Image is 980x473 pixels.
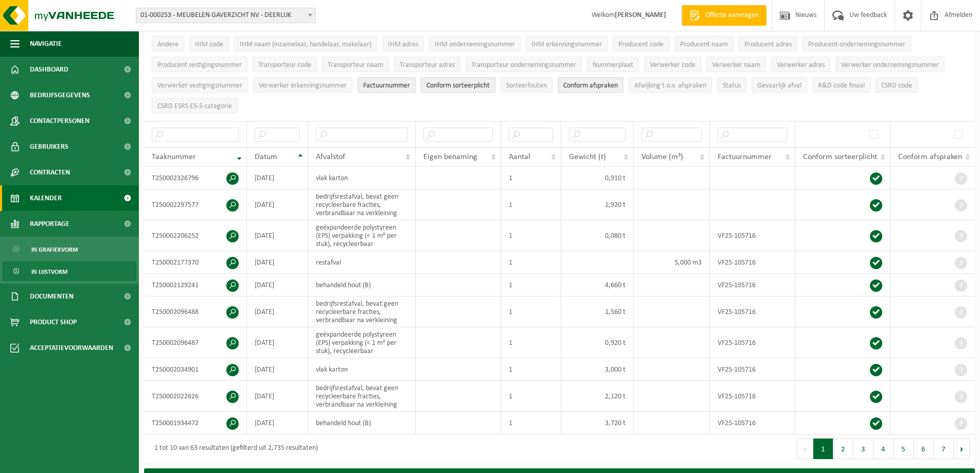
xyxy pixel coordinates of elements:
[569,153,606,161] span: Gewicht (t)
[308,327,416,358] td: geëxpandeerde polystyreen (EPS) verpakking (< 1 m² per stuk), recycleerbaar
[718,153,772,161] span: Factuurnummer
[680,41,728,48] span: Producent naam
[328,61,383,69] span: Transporteur naam
[723,82,741,90] span: Status
[240,41,371,48] span: IHM naam (inzamelaar, handelaar, makelaar)
[322,57,389,72] button: Transporteur naamTransporteur naam: Activate to sort
[613,36,669,51] button: Producent codeProducent code: Activate to sort
[501,412,562,434] td: 1
[421,77,495,93] button: Conform sorteerplicht : Activate to sort
[563,82,618,90] span: Conform afspraken
[752,77,807,93] button: Gevaarlijk afval : Activate to sort
[144,167,247,189] td: T250002326796
[703,10,761,21] span: Offerte aanvragen
[308,189,416,220] td: bedrijfsrestafval, bevat geen recycleerbare fracties, verbrandbaar na verkleining
[509,153,530,161] span: Aantal
[501,189,562,220] td: 1
[363,82,410,90] span: Factuurnummer
[247,274,308,296] td: [DATE]
[561,167,634,189] td: 0,910 t
[710,358,795,381] td: VF25-105716
[650,61,696,69] span: Verwerker code
[30,82,90,108] span: Bedrijfsgegevens
[136,8,315,23] span: 01-000253 - MEUBELEN GAVERZICHT NV - DEERLIJK
[812,77,870,93] button: R&D code finaalR&amp;D code finaal: Activate to sort
[894,439,914,459] button: 5
[739,36,797,51] button: Producent adresProducent adres: Activate to sort
[394,57,460,72] button: Transporteur adresTransporteur adres: Activate to sort
[561,189,634,220] td: 1,920 t
[255,153,277,161] span: Datum
[710,327,795,358] td: VF25-105716
[710,412,795,434] td: VF25-105716
[629,77,712,93] button: Afwijking t.o.v. afsprakenAfwijking t.o.v. afspraken: Activate to sort
[634,82,706,90] span: Afwijking t.o.v. afspraken
[382,36,424,51] button: IHM adresIHM adres: Activate to sort
[30,284,74,309] span: Documenten
[615,11,666,19] strong: [PERSON_NAME]
[934,439,954,459] button: 7
[247,327,308,358] td: [DATE]
[710,274,795,296] td: VF25-105716
[634,251,710,274] td: 5,000 m3
[157,61,242,69] span: Producent vestigingsnummer
[258,61,311,69] span: Transporteur code
[30,134,68,160] span: Gebruikers
[247,167,308,189] td: [DATE]
[152,98,238,113] button: CSRD ESRS E5-5 categorieCSRD ESRS E5-5 categorie: Activate to sort
[561,358,634,381] td: 3,000 t
[144,358,247,381] td: T250002034901
[466,57,582,72] button: Transporteur ondernemingsnummerTransporteur ondernemingsnummer : Activate to sort
[253,57,317,72] button: Transporteur codeTransporteur code: Activate to sort
[136,8,316,23] span: 01-000253 - MEUBELEN GAVERZICHT NV - DEERLIJK
[157,102,232,110] span: CSRD ESRS E5-5 categorie
[682,5,767,26] a: Offerte aanvragen
[423,153,477,161] span: Eigen benaming
[506,82,547,90] span: Sorteerfouten
[501,381,562,412] td: 1
[803,36,911,51] button: Producent ondernemingsnummerProducent ondernemingsnummer: Activate to sort
[308,251,416,274] td: restafval
[234,36,377,51] button: IHM naam (inzamelaar, handelaar, makelaar)IHM naam (inzamelaar, handelaar, makelaar): Activate to...
[501,167,562,189] td: 1
[247,220,308,251] td: [DATE]
[501,251,562,274] td: 1
[803,153,877,161] span: Conform sorteerplicht
[3,239,136,259] a: In grafiekvorm
[561,381,634,412] td: 2,120 t
[30,57,68,82] span: Dashboard
[31,240,78,259] span: In grafiekvorm
[587,57,639,72] button: NummerplaatNummerplaat: Activate to sort
[189,36,229,51] button: IHM codeIHM code: Activate to sort
[316,153,345,161] span: Afvalstof
[195,41,223,48] span: IHM code
[841,61,939,69] span: Verwerker ondernemingsnummer
[881,82,912,90] span: CSRD code
[144,274,247,296] td: T250002129241
[674,36,734,51] button: Producent naamProducent naam: Activate to sort
[797,439,813,459] button: Previous
[144,327,247,358] td: T250002096487
[835,57,945,72] button: Verwerker ondernemingsnummerVerwerker ondernemingsnummer: Activate to sort
[710,296,795,327] td: VF25-105716
[30,108,90,134] span: Contactpersonen
[144,189,247,220] td: T250002297577
[247,358,308,381] td: [DATE]
[561,220,634,251] td: 0,080 t
[247,251,308,274] td: [DATE]
[30,31,62,57] span: Navigatie
[247,412,308,434] td: [DATE]
[152,77,248,93] button: Verwerker vestigingsnummerVerwerker vestigingsnummer: Activate to sort
[30,185,62,211] span: Kalender
[30,335,113,361] span: Acceptatievoorwaarden
[717,77,746,93] button: StatusStatus: Activate to sort
[561,327,634,358] td: 0,920 t
[501,358,562,381] td: 1
[308,167,416,189] td: vlak karton
[644,57,701,72] button: Verwerker codeVerwerker code: Activate to sort
[152,36,184,51] button: AndereAndere: Activate to sort
[914,439,934,459] button: 6
[710,381,795,412] td: VF25-105716
[808,41,905,48] span: Producent ondernemingsnummer
[308,220,416,251] td: geëxpandeerde polystyreen (EPS) verpakking (< 1 m² per stuk), recycleerbaar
